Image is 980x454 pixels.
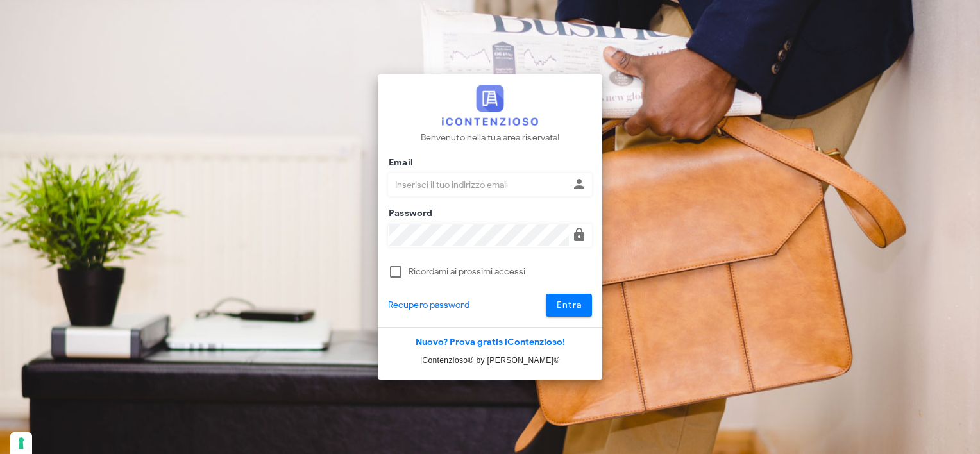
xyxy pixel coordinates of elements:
label: Email [385,156,413,169]
label: Password [385,207,433,220]
p: Benvenuto nella tua area riservata! [421,131,560,145]
a: Nuovo? Prova gratis iContenzioso! [416,337,565,348]
a: Recupero password [388,298,469,312]
button: Entra [546,294,593,317]
button: Le tue preferenze relative al consenso per le tecnologie di tracciamento [10,432,32,454]
p: iContenzioso® by [PERSON_NAME]© [378,354,602,367]
span: Entra [556,299,582,310]
label: Ricordami ai prossimi accessi [409,265,592,278]
input: Inserisci il tuo indirizzo email [389,174,569,196]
